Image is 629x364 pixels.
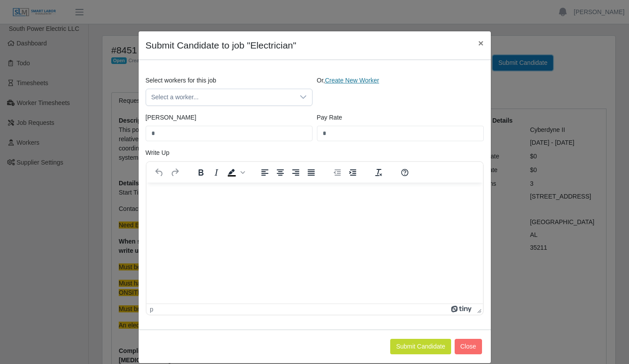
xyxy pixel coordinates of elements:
[471,31,490,55] button: Close
[330,166,345,179] button: Decrease indent
[345,166,360,179] button: Increase indent
[390,339,451,354] button: Submit Candidate
[257,166,272,179] button: Align left
[146,76,216,85] label: Select workers for this job
[397,166,412,179] button: Help
[273,166,288,179] button: Align center
[193,166,208,179] button: Bold
[478,38,483,48] span: ×
[146,148,169,158] label: Write Up
[315,76,486,106] div: Or,
[152,166,167,179] button: Undo
[209,166,224,179] button: Italic
[288,166,303,179] button: Align right
[146,89,294,105] span: Select a worker...
[150,306,154,313] div: p
[474,304,483,315] div: Press the Up and Down arrow keys to resize the editor.
[371,166,386,179] button: Clear formatting
[304,166,319,179] button: Justify
[146,113,196,122] label: [PERSON_NAME]
[455,339,482,354] button: Close
[167,166,182,179] button: Redo
[147,183,483,304] iframe: Rich Text Area
[325,77,379,84] a: Create New Worker
[146,38,297,53] h4: Submit Candidate to job "Electrician"
[451,306,473,313] a: Powered by Tiny
[224,166,246,179] div: Background color Black
[317,113,343,122] label: Pay Rate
